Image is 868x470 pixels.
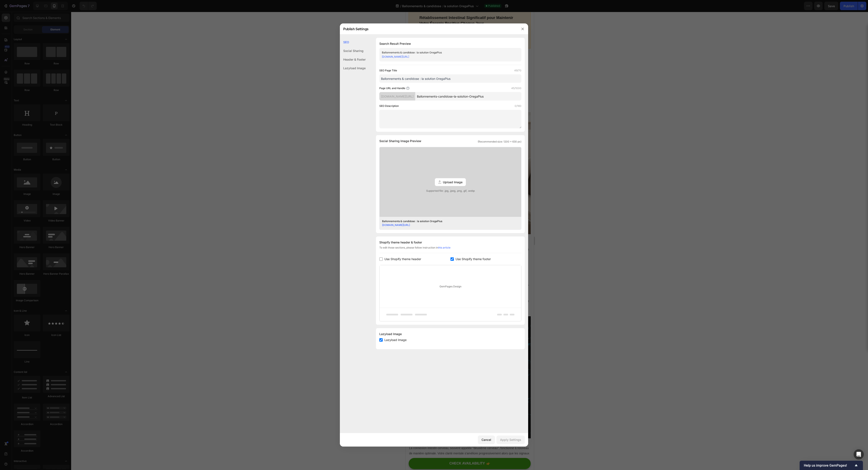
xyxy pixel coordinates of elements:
[384,257,421,262] span: Use Shopify theme header
[3,446,125,457] button: CHECK AVAILABILITY
[3,256,125,262] h2: Restauration de l'Énergie Cellulaire
[14,3,114,15] p: Rétablissement Intestinal Significatif pour Maintenir Votre Énergie Positive Chaque Jour
[379,331,521,337] div: Lazyload Image
[382,50,512,55] div: Ballonnements & candidose : la solution OregaPlus
[382,223,410,227] a: [DOMAIN_NAME][URL]
[380,265,521,308] div: GemPages Design
[379,86,405,90] label: Page URL and Handle
[44,450,80,454] div: CHECK AVAILABILITY
[438,246,450,249] a: this article
[478,140,521,144] span: (Recommended size: 1200 x 630 px)
[4,265,125,281] p: En réduisant la charge toxique qui circule dans votre organisme, OregaPlus permet à vos cellules ...
[3,100,125,222] img: Alt Image
[340,64,366,72] div: Lazyload Image
[379,240,521,245] div: Shopify theme header & footer
[42,23,82,28] p: VÉRIFIER LA DISPONIBILITÉ
[3,47,125,53] h2: Élimination des Organismes Nuisibles
[4,56,125,77] p: L'huile d'origan ultra-concentrée à 85% de carvacrol d'OregaPlus perce les biofilms protecteurs e...
[340,46,366,55] div: Social Sharing
[14,20,115,31] button: <p>VÉRIFIER LA DISPONIBILITÉ</p>
[514,68,521,73] label: 49/70
[379,68,397,73] label: SEO Page Title
[4,77,125,93] p: Contrairement aux probiotiques classiques qui tentent d'ajouter de bonnes bactéries dans un envir...
[481,437,491,442] div: Cancel
[382,219,512,223] div: Ballonnements & candidose : la solution OregaPlus
[515,104,521,108] label: 0/160
[496,436,525,444] button: Apply Settings
[384,337,407,342] span: Lazyload Image
[340,38,366,46] div: SEO
[456,257,491,262] span: Use Shopify theme footer
[379,104,399,108] label: SEO Description
[804,463,859,468] button: Show survey - Help us improve GemPages!
[340,55,366,64] div: Header & Footer
[379,246,521,253] div: To edit those sections, please follow instruction in
[379,139,421,144] span: Social Sharing Image Preview
[379,41,521,46] h1: Search Result Preview
[382,55,409,58] a: [DOMAIN_NAME][URL]
[854,449,864,459] div: Open Intercom Messenger
[4,230,125,246] p: Le rééquilibrage de votre microbiote intestinal avec OregaPlus restaure naturellement vos cycles ...
[511,86,521,90] label: 45/1000
[379,92,415,101] div: [DOMAIN_NAME][URL]
[804,463,854,467] span: Help us improve GemPages!
[4,281,125,297] p: L'huile de nigelle pressée à froid soutient vos processus naturels de détoxification, aidant votr...
[478,436,495,444] button: Cancel
[3,304,125,427] img: Alt Image
[380,189,521,193] span: Supported file: .jpg, .jpeg, .png, .gif, .webp
[379,74,521,83] input: Title
[4,434,125,450] p: La connexion intestin-cerveau, souvent appelée "deuxième cerveau", fonctionne à nouveau de manièr...
[443,180,462,184] span: Upload Image
[415,92,521,101] input: Handle
[500,437,521,442] div: Apply Settings
[340,23,517,34] div: Publish Settings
